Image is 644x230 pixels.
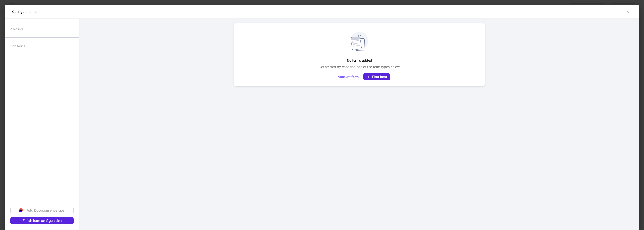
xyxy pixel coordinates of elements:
[10,217,74,224] button: Finish form configuration
[319,65,400,69] p: Get started by choosing one of the form types below.
[329,73,362,80] button: Account form
[23,219,62,222] div: Finish form configuration
[10,42,25,50] div: Firm forms
[12,9,37,14] h5: Configure forms
[347,56,372,65] h5: No forms added
[366,75,387,79] div: Firm form
[363,73,390,80] button: Firm form
[332,75,359,79] div: Account form
[10,25,23,33] div: Accounts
